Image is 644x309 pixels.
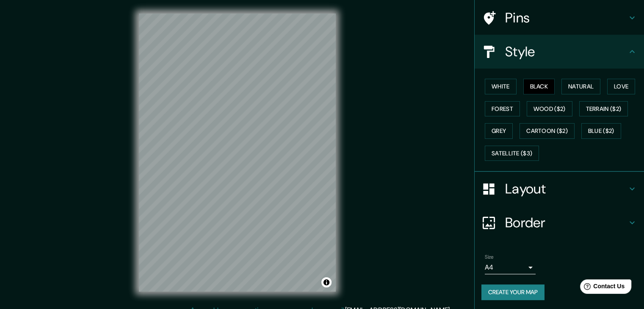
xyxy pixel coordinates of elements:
[485,79,517,94] button: White
[579,101,628,117] button: Terrain ($2)
[505,214,627,231] h4: Border
[321,277,332,287] button: Toggle attribution
[527,101,572,117] button: Wood ($2)
[485,261,536,274] div: A4
[581,123,621,139] button: Blue ($2)
[475,206,644,240] div: Border
[561,79,600,94] button: Natural
[607,79,635,94] button: Love
[485,123,513,139] button: Grey
[139,14,336,292] canvas: Map
[475,1,644,35] div: Pins
[520,123,575,139] button: Cartoon ($2)
[475,35,644,69] div: Style
[485,254,494,261] label: Size
[481,284,544,300] button: Create your map
[569,276,635,300] iframe: Help widget launcher
[523,79,555,94] button: Black
[505,9,627,26] h4: Pins
[485,101,520,117] button: Forest
[485,146,539,161] button: Satellite ($3)
[475,172,644,206] div: Layout
[505,43,627,60] h4: Style
[505,180,627,197] h4: Layout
